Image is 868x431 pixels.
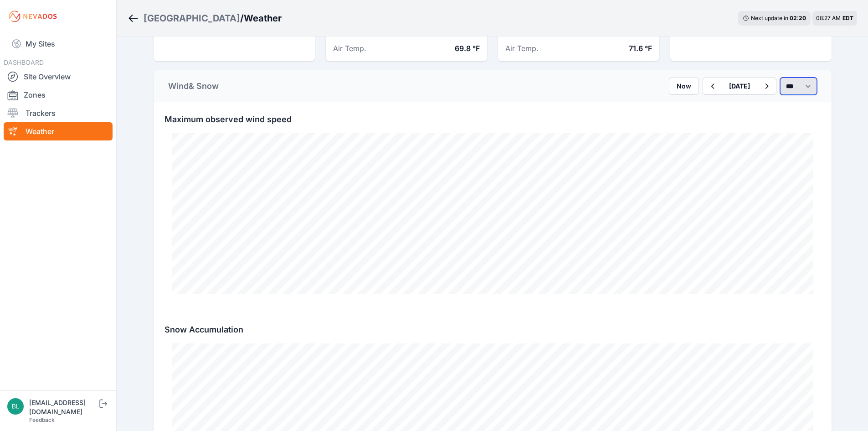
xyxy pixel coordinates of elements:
[751,15,788,21] span: Next update in
[244,12,282,25] h3: Weather
[455,43,480,54] dd: 69.8 °F
[842,15,853,21] span: EDT
[168,80,219,93] div: Wind & Snow
[4,104,113,122] a: Trackers
[4,86,113,104] a: Zones
[4,68,113,86] a: Site Overview
[29,416,55,423] a: Feedback
[505,43,539,54] dt: Air Temp.
[722,78,757,94] button: [DATE]
[144,12,240,25] a: [GEOGRAPHIC_DATA]
[240,12,244,25] span: /
[4,58,44,66] span: DASHBOARD
[669,78,699,95] button: Now
[154,102,832,126] div: Maximum observed wind speed
[128,6,282,30] nav: Breadcrumb
[790,15,806,22] div: 02 : 20
[7,398,24,415] img: blippencott@invenergy.com
[4,33,113,55] a: My Sites
[7,9,58,24] img: Nevados
[29,398,98,416] div: [EMAIL_ADDRESS][DOMAIN_NAME]
[816,15,841,21] span: 08:27 AM
[629,43,652,54] dd: 71.6 °F
[333,43,366,54] dt: Air Temp.
[4,122,113,140] a: Weather
[154,312,832,336] div: Snow Accumulation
